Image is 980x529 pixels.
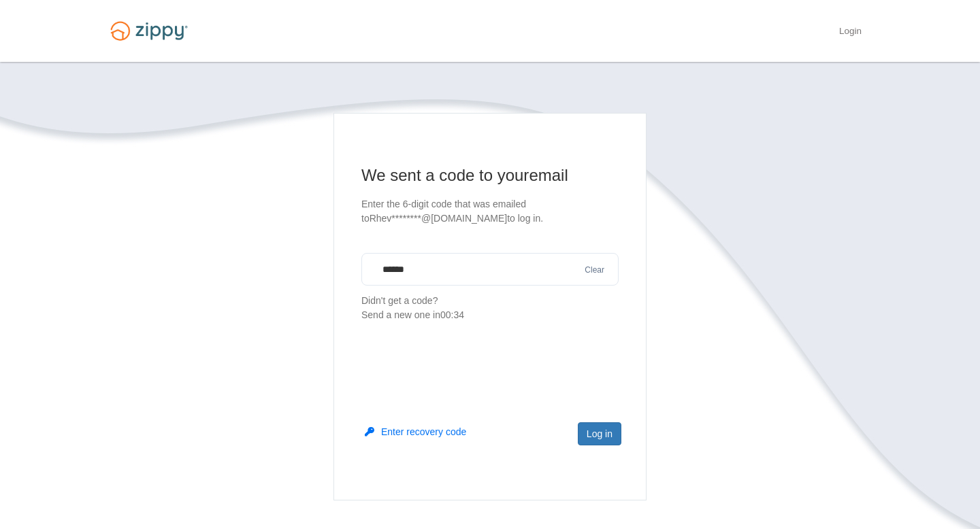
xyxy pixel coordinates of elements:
h1: We sent a code to your email [361,165,619,186]
p: Enter the 6-digit code that was emailed to Rhev********@[DOMAIN_NAME] to log in. [361,197,619,226]
button: Log in [578,422,621,445]
button: Clear [581,264,608,277]
a: Login [839,26,862,39]
img: Logo [102,15,196,47]
button: Enter recovery code [365,425,466,439]
p: Didn't get a code? [361,294,619,322]
div: Send a new one in 00:34 [361,308,619,322]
